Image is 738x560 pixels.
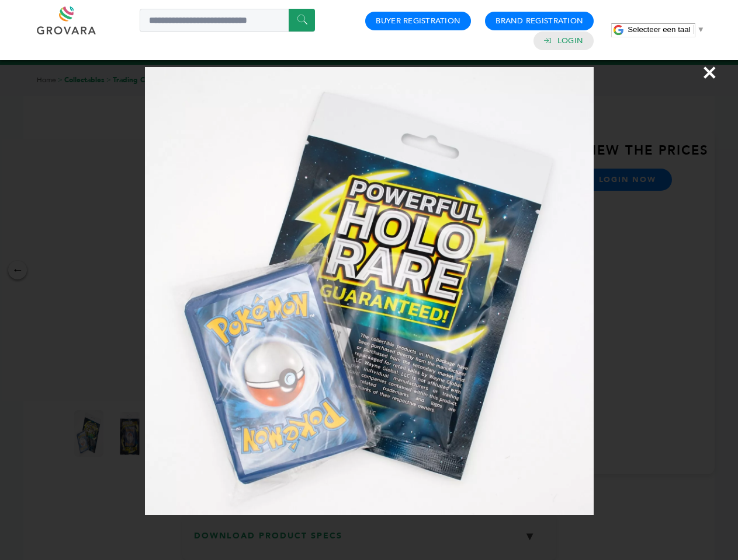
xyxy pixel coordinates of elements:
[694,25,694,34] span: ​
[496,16,583,26] a: Brand Registration
[697,25,705,34] span: ▼
[702,56,718,89] span: ×
[557,36,583,46] a: Login
[628,25,690,34] span: Selecteer een taal
[145,67,594,515] img: Image Preview
[140,9,315,32] input: Search a product or brand...
[628,25,705,34] a: Selecteer een taal​
[376,16,460,26] a: Buyer Registration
